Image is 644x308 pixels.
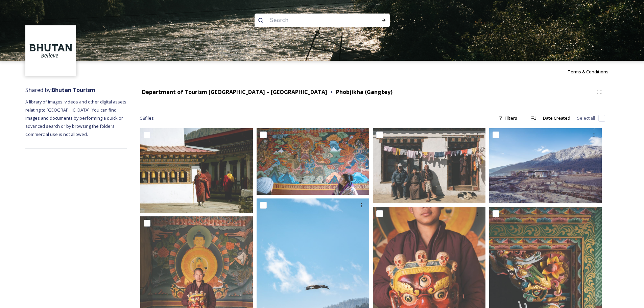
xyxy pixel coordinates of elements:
[540,112,574,125] div: Date Created
[140,115,154,121] span: 58 file s
[140,128,253,213] img: Phobjikha-valley-by-Alicia-Warner-96.jpg
[25,99,127,137] span: A library of images, videos and other digital assets relating to [GEOGRAPHIC_DATA]. You can find ...
[568,69,609,75] span: Terms & Conditions
[577,115,595,121] span: Select all
[495,112,521,125] div: Filters
[489,128,602,203] img: Phobjikha-valley-by-Alicia-Warner-33.jpg
[52,86,95,94] strong: Bhutan Tourism
[373,128,485,203] img: Phobjika by Matt Dutile15.jpg
[267,13,359,28] input: Search
[257,128,369,194] img: Phobjikha-valley-by-Alicia-Warner-80.jpg
[25,86,95,94] span: Shared by:
[26,26,75,75] img: BT_Logo_BB_Lockup_CMYK_High%2520Res.jpg
[142,88,327,96] strong: Department of Tourism [GEOGRAPHIC_DATA] – [GEOGRAPHIC_DATA]
[336,88,392,96] strong: Phobjikha (Gangtey)
[568,68,619,76] a: Terms & Conditions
